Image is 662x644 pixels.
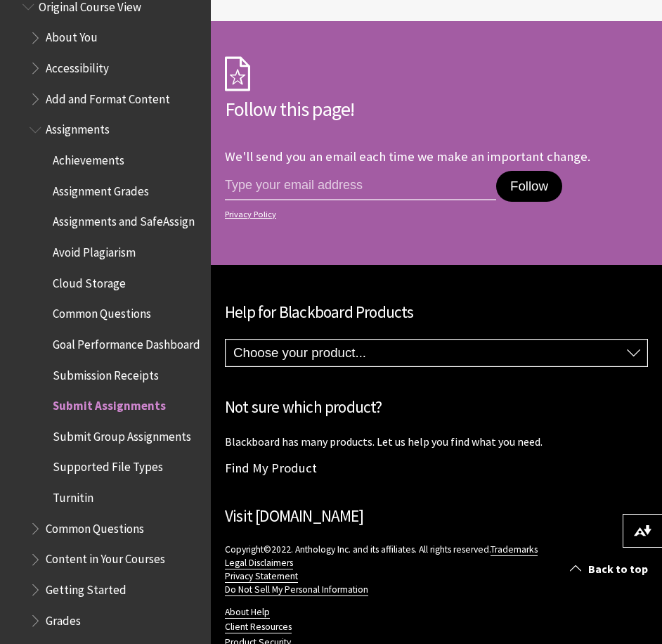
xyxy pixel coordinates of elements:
[225,543,648,596] p: Copyright©2022. Anthology Inc. and its affiliates. All rights reserved.
[46,56,109,75] span: Accessibility
[53,179,149,198] span: Assignment Grades
[46,578,126,597] span: Getting Started
[225,56,250,91] img: Subscription Icon
[559,556,662,582] a: Back to top
[225,460,317,476] a: Find My Product
[496,171,562,202] button: Follow
[46,548,165,567] span: Content in Your Courses
[225,505,363,526] a: Visit [DOMAIN_NAME]
[46,87,170,106] span: Add and Format Content
[491,543,538,556] a: Trademarks
[46,118,110,137] span: Assignments
[53,302,151,321] span: Common Questions
[225,570,298,583] a: Privacy Statement
[53,363,159,382] span: Submission Receipts
[46,609,81,628] span: Grades
[46,26,98,45] span: About You
[225,621,292,633] a: Client Resources
[46,517,144,536] span: Common Questions
[225,395,648,420] h2: Not sure which product?
[53,271,126,290] span: Cloud Storage
[53,394,166,413] span: Submit Assignments
[225,94,647,124] h2: Follow this page!
[225,300,648,325] h2: Help for Blackboard Products
[53,486,93,505] span: Turnitin
[53,425,191,444] span: Submit Group Assignments
[225,210,642,219] a: Privacy Policy
[225,584,368,596] a: Do Not Sell My Personal Information
[53,333,200,352] span: Goal Performance Dashboard
[53,148,124,167] span: Achievements
[225,171,496,200] input: email address
[53,456,163,475] span: Supported File Types
[225,148,590,165] p: We'll send you an email each time we make an important change.
[225,606,270,619] a: About Help
[225,434,648,449] p: Blackboard has many products. Let us help you find what you need.
[53,240,136,259] span: Avoid Plagiarism
[53,210,195,229] span: Assignments and SafeAssign
[225,557,293,569] a: Legal Disclaimers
